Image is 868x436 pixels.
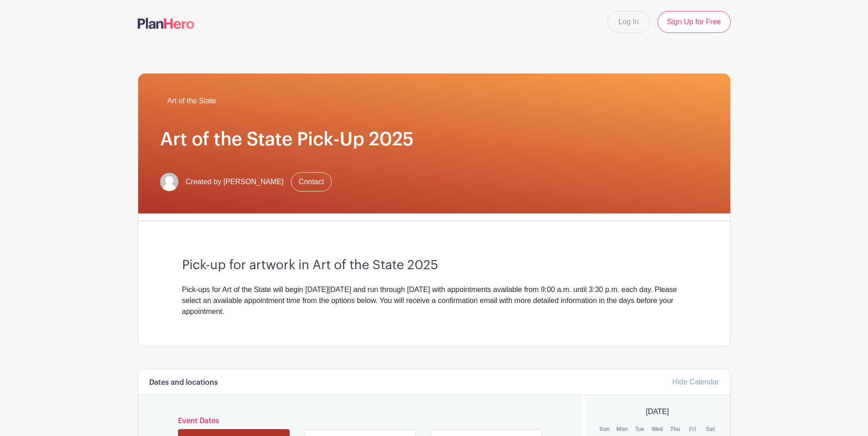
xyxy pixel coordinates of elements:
[631,425,649,434] th: Tue
[607,11,650,33] a: Log In
[167,96,216,106] span: Art of the State
[176,417,545,425] h6: Event Dates
[701,425,719,434] th: Sat
[160,173,178,191] img: default-ce2991bfa6775e67f084385cd625a349d9dcbb7a52a09fb2fda1e96e2d18dcdb.png
[182,284,686,317] div: Pick-ups for Art of the State will begin [DATE][DATE] and run through [DATE] with appointments av...
[649,425,667,434] th: Wed
[138,18,194,29] img: logo-507f7623f17ff9eddc593b1ce0a138ce2505c220e1c5a4e2b4648c50719b7d32.svg
[186,176,284,187] span: Created by [PERSON_NAME]
[646,406,669,417] span: [DATE]
[596,425,614,434] th: Sun
[614,425,631,434] th: Mon
[658,11,730,33] a: Sign Up for Free
[684,425,702,434] th: Fri
[672,378,719,386] a: Hide Calendar
[666,425,684,434] th: Thu
[182,258,686,273] h3: Pick-up for artwork in Art of the State 2025
[291,172,332,191] a: Contact
[160,128,708,150] h1: Art of the State Pick-Up 2025
[149,378,218,387] h6: Dates and locations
